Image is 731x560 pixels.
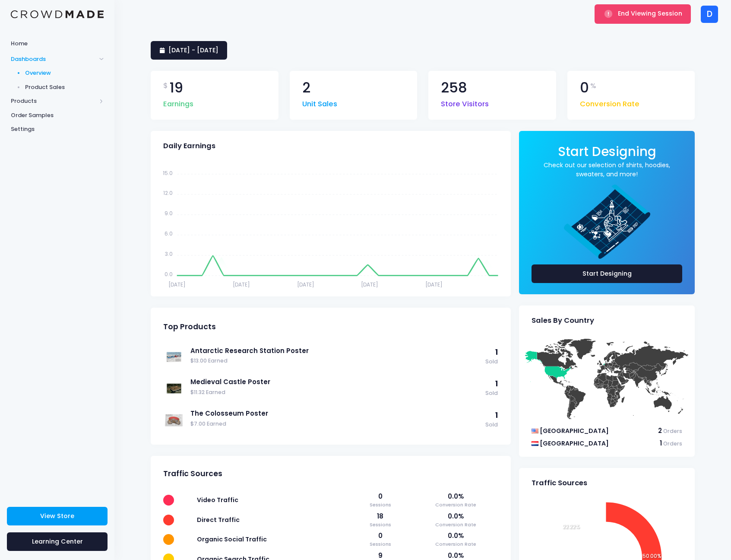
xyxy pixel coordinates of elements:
span: Product Sales [25,83,104,92]
span: View Store [40,512,74,520]
span: 2 [302,81,310,95]
a: Antarctic Research Station Poster [190,346,481,356]
span: 0.0% [414,512,498,521]
span: $11.32 Earned [190,388,481,397]
span: Conversion Rate [414,541,498,548]
img: Logo [11,10,104,19]
span: Sales By Country [532,316,594,325]
span: $13.00 Earned [190,357,481,365]
a: [DATE] - [DATE] [151,41,227,60]
span: Sold [485,358,498,366]
span: [DATE] - [DATE] [168,46,218,54]
span: 18 [355,512,405,521]
span: Video Traffic [197,496,238,504]
span: Order Samples [11,111,104,120]
tspan: 15.0 [163,169,173,176]
span: 0 [355,492,405,501]
span: 0.0% [414,531,498,541]
span: Conversion Rate [414,521,498,528]
span: 2 [658,426,662,435]
span: Earnings [163,95,193,110]
span: Products [11,97,96,105]
span: Dashboards [11,55,96,64]
span: Store Visitors [441,95,489,110]
span: [GEOGRAPHIC_DATA] [540,426,609,435]
span: Sessions [355,501,405,509]
span: Top Products [163,322,216,331]
span: $ [163,81,168,91]
span: Learning Center [32,537,83,546]
span: Direct Traffic [197,515,240,524]
span: 1 [495,379,498,389]
span: % [590,81,596,91]
span: Orders [663,427,682,435]
span: 1 [495,347,498,357]
button: End Viewing Session [595,4,691,23]
tspan: 9.0 [165,210,173,217]
tspan: [DATE] [297,280,314,288]
span: Unit Sales [302,95,337,110]
span: Settings [11,125,104,134]
span: $7.00 Earned [190,420,481,428]
a: Start Designing [532,264,682,283]
span: Overview [25,69,104,77]
a: The Colosseum Poster [190,409,481,418]
span: 258 [441,81,467,95]
a: Check out our selection of shirts, hoodies, sweaters, and more! [532,161,682,179]
span: 0 [355,531,405,541]
span: Sold [485,389,498,398]
tspan: [DATE] [233,280,250,288]
tspan: 6.0 [165,230,173,237]
span: Conversion Rate [580,95,639,110]
span: 1 [495,410,498,420]
span: 19 [170,81,183,95]
span: Orders [663,440,682,447]
a: Medieval Castle Poster [190,377,481,387]
tspan: 3.0 [165,250,173,258]
span: Start Designing [558,143,656,160]
a: Learning Center [7,532,108,551]
div: D [701,6,718,23]
tspan: 0.0 [165,270,173,278]
span: Traffic Sources [163,469,222,478]
a: View Store [7,507,108,525]
span: Conversion Rate [414,501,498,509]
span: Home [11,39,104,48]
tspan: [DATE] [168,280,186,288]
span: [GEOGRAPHIC_DATA] [540,439,609,448]
span: 1 [660,439,662,448]
span: Sessions [355,521,405,528]
span: Organic Social Traffic [197,535,267,544]
a: Start Designing [558,150,656,158]
span: 0 [580,81,589,95]
span: 0.0% [414,492,498,501]
span: Traffic Sources [532,479,587,487]
tspan: 12.0 [163,189,173,197]
span: Sold [485,421,498,429]
span: End Viewing Session [618,9,682,18]
tspan: [DATE] [361,280,378,288]
tspan: [DATE] [425,280,443,288]
span: Daily Earnings [163,142,215,150]
span: Sessions [355,541,405,548]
